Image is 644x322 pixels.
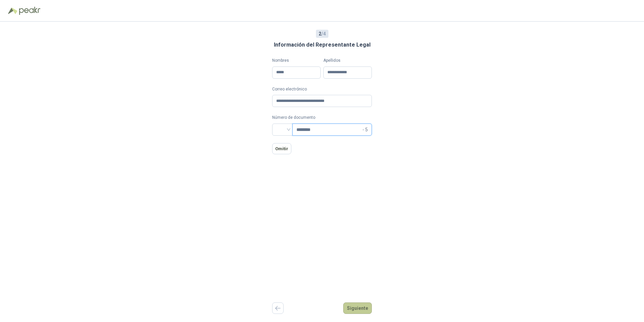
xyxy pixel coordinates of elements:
b: 2 [319,31,321,36]
p: Número de documento [272,114,372,121]
span: / 4 [319,30,326,37]
h3: Información del Representante Legal [274,41,371,49]
label: Apellidos [323,57,372,64]
span: - 5 [362,124,368,135]
button: Omitir [272,143,291,154]
button: Siguiente [343,302,372,314]
img: Logo [8,7,18,14]
img: Peakr [19,7,40,15]
label: Correo electrónico [272,86,372,92]
label: Nombres [272,57,321,64]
